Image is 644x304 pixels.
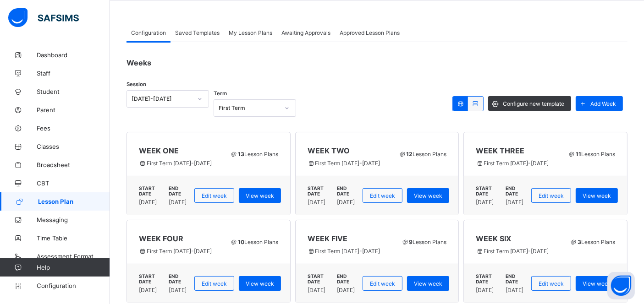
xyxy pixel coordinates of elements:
[476,185,503,196] span: START DATE
[139,160,220,167] span: First Term [DATE]-[DATE]
[583,192,611,199] span: View week
[37,106,110,114] span: Parent
[503,100,564,107] span: Configure new template
[139,273,166,284] span: START DATE
[229,29,272,36] span: My Lesson Plans
[37,143,110,150] span: Classes
[583,280,611,287] span: View week
[132,96,192,103] div: [DATE]-[DATE]
[169,199,187,206] span: [DATE]
[406,151,413,157] b: 12
[308,199,332,206] span: [DATE]
[308,234,391,243] span: WEEK FIVE
[337,199,355,206] span: [DATE]
[169,273,190,284] span: END DATE
[202,192,227,199] span: Edit week
[139,287,163,293] span: [DATE]
[476,234,560,243] span: WEEK SIX
[590,100,616,107] span: Add Week
[139,199,163,206] span: [DATE]
[578,239,581,245] b: 3
[308,287,332,293] span: [DATE]
[37,51,110,59] span: Dashboard
[506,273,527,284] span: END DATE
[38,198,110,205] span: Lesson Plan
[576,151,581,157] b: 11
[476,273,503,284] span: START DATE
[139,248,220,255] span: First Term [DATE]-[DATE]
[37,253,110,260] span: Assessment Format
[570,239,615,245] span: Lesson Plans
[308,273,335,284] span: START DATE
[308,248,391,255] span: First Term [DATE]-[DATE]
[169,287,187,293] span: [DATE]
[476,287,500,293] span: [DATE]
[37,179,110,187] span: CBT
[127,81,146,87] span: Session
[214,90,227,97] span: Term
[230,151,278,157] span: Lesson Plans
[399,151,447,157] span: Lesson Plans
[37,125,110,132] span: Fees
[127,58,151,67] span: Weeks
[246,280,274,287] span: View week
[476,160,558,167] span: First Term [DATE]-[DATE]
[139,146,220,155] span: WEEK ONE
[37,161,110,168] span: Broadsheet
[539,280,564,287] span: Edit week
[337,287,355,293] span: [DATE]
[8,8,79,27] img: safsims
[37,282,110,289] span: Configuration
[219,105,279,112] div: First Term
[37,70,110,77] span: Staff
[539,192,564,199] span: Edit week
[238,151,244,157] b: 13
[506,185,527,196] span: END DATE
[337,185,358,196] span: END DATE
[308,160,389,167] span: First Term [DATE]-[DATE]
[308,146,389,155] span: WEEK TWO
[238,239,244,245] b: 10
[175,29,220,36] span: Saved Templates
[370,280,395,287] span: Edit week
[308,185,335,196] span: START DATE
[37,216,110,223] span: Messaging
[169,185,190,196] span: END DATE
[37,264,110,271] span: Help
[568,151,615,157] span: Lesson Plans
[402,239,447,245] span: Lesson Plans
[139,185,166,196] span: START DATE
[246,192,274,199] span: View week
[414,280,442,287] span: View week
[37,234,110,242] span: Time Table
[414,192,442,199] span: View week
[476,248,560,255] span: First Term [DATE]-[DATE]
[230,239,278,245] span: Lesson Plans
[607,272,635,299] button: Open asap
[370,192,395,199] span: Edit week
[506,199,524,206] span: [DATE]
[139,234,220,243] span: WEEK FOUR
[476,199,500,206] span: [DATE]
[202,280,227,287] span: Edit week
[37,88,110,95] span: Student
[506,287,524,293] span: [DATE]
[131,29,166,36] span: Configuration
[409,239,413,245] b: 9
[337,273,358,284] span: END DATE
[476,146,558,155] span: WEEK THREE
[340,29,400,36] span: Approved Lesson Plans
[281,29,330,36] span: Awaiting Approvals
